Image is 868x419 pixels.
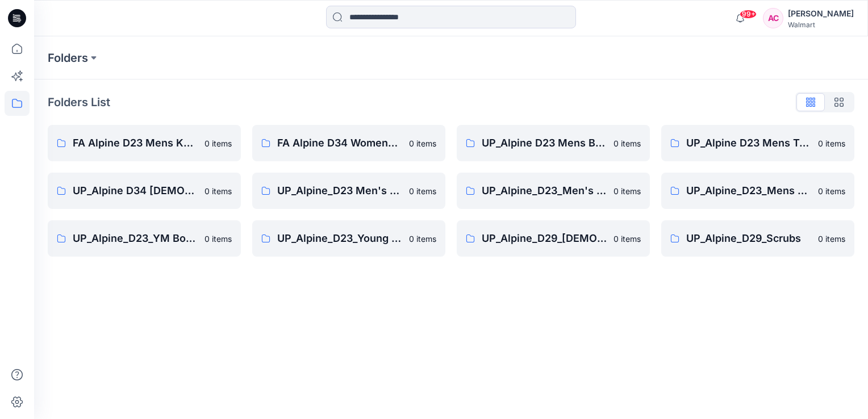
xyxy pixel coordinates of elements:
a: UP_Alpine_D29_[DEMOGRAPHIC_DATA] Sleepwear0 items [457,220,650,257]
a: Folders [48,50,88,66]
a: UP_Alpine_D23_YM Bottoms0 items [48,220,241,257]
span: 99+ [740,10,757,19]
p: 0 items [818,185,845,197]
p: UP_Alpine_D23 Men's Sleep & Lounge [277,183,402,199]
p: 0 items [205,185,232,197]
p: 0 items [818,233,845,245]
p: 0 items [818,137,845,149]
p: UP_Alpine_D29_Scrubs [686,231,811,246]
a: UP_Alpine D23 Mens Tops0 items [661,125,854,161]
p: UP_Alpine_D23_Mens Active [686,183,811,199]
a: UP_Alpine_D23_Young Mens (YM)0 items [252,220,445,257]
p: UP_Alpine_D23_Men's Outerwear [482,183,607,199]
div: [PERSON_NAME] [788,7,854,20]
a: UP_Alpine_D23 Men's Sleep & Lounge0 items [252,173,445,209]
p: UP_Alpine D34 [DEMOGRAPHIC_DATA] Active [73,183,198,199]
p: UP_Alpine_D29_[DEMOGRAPHIC_DATA] Sleepwear [482,231,607,246]
p: 0 items [614,137,641,149]
a: FA Alpine D34 Womens Knits0 items [252,125,445,161]
p: 0 items [409,185,436,197]
p: UP_Alpine D23 Mens Tops [686,135,811,151]
div: Walmart [788,20,854,29]
p: FA Alpine D23 Mens Knits [73,135,198,151]
a: UP_Alpine_D23_Men's Outerwear0 items [457,173,650,209]
div: AC [763,8,783,28]
a: UP_Alpine D34 [DEMOGRAPHIC_DATA] Active0 items [48,173,241,209]
p: 0 items [614,233,641,245]
p: 0 items [409,137,436,149]
a: FA Alpine D23 Mens Knits0 items [48,125,241,161]
p: UP_Alpine_D23_YM Bottoms [73,231,198,246]
p: 0 items [205,233,232,245]
p: 0 items [205,137,232,149]
p: FA Alpine D34 Womens Knits [277,135,402,151]
p: 0 items [614,185,641,197]
p: UP_Alpine D23 Mens Bottoms [482,135,607,151]
a: UP_Alpine_D23_Mens Active0 items [661,173,854,209]
p: Folders List [48,94,110,111]
a: UP_Alpine_D29_Scrubs0 items [661,220,854,257]
a: UP_Alpine D23 Mens Bottoms0 items [457,125,650,161]
p: 0 items [409,233,436,245]
p: UP_Alpine_D23_Young Mens (YM) [277,231,402,246]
